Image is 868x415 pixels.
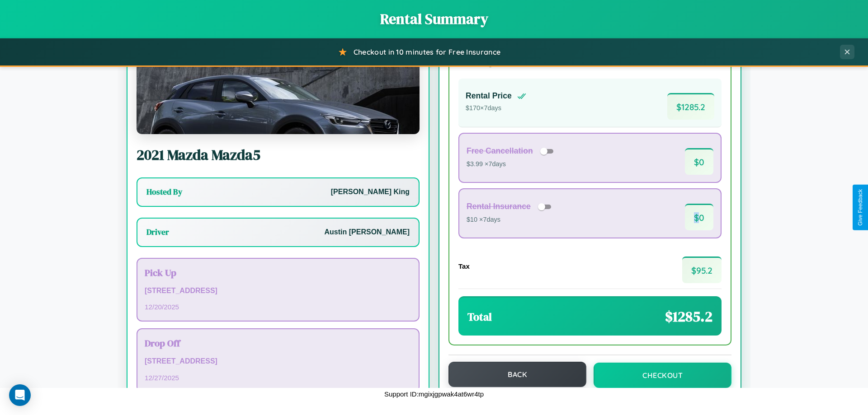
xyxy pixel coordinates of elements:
[384,388,484,400] p: Support ID: mgixjgpwak4at6wr4tp
[145,266,411,279] h3: Pick Up
[667,93,714,120] span: $ 1285.2
[448,362,586,387] button: Back
[145,372,411,384] p: 12 / 27 / 2025
[137,145,420,165] h2: 2021 Mazda Mazda5
[9,384,31,406] div: Open Intercom Messenger
[137,44,420,134] img: Mazda Mazda5
[857,189,863,226] div: Give Feedback
[467,309,492,324] h3: Total
[466,91,512,101] h4: Rental Price
[145,355,411,368] p: [STREET_ADDRESS]
[665,307,712,326] span: $ 1285.2
[354,47,500,56] span: Checkout in 10 minutes for Free Insurance
[467,202,531,211] h4: Rental Insurance
[146,187,182,197] h3: Hosted By
[145,301,411,313] p: 12 / 20 / 2025
[466,103,526,114] p: $ 170 × 7 days
[331,186,410,199] p: [PERSON_NAME] King
[146,227,169,238] h3: Driver
[467,159,557,170] p: $3.99 × 7 days
[467,146,533,156] h4: Free Cancellation
[467,214,554,226] p: $10 × 7 days
[685,148,713,175] span: $ 0
[325,226,410,239] p: Austin [PERSON_NAME]
[9,9,859,29] h1: Rental Summary
[682,256,722,283] span: $ 95.2
[685,204,713,230] span: $ 0
[594,363,731,388] button: Checkout
[145,336,411,350] h3: Drop Off
[145,284,411,298] p: [STREET_ADDRESS]
[458,262,470,270] h4: Tax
